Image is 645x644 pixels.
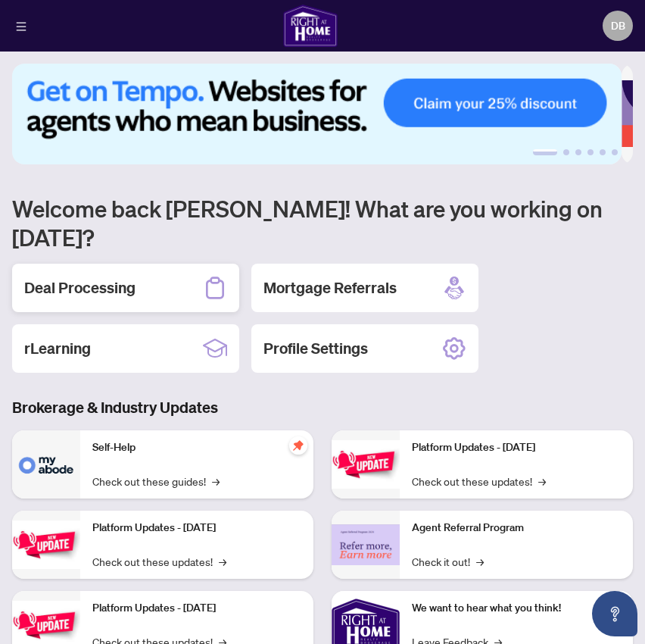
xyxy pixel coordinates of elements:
a: Check out these updates!→ [412,473,546,489]
h2: Profile Settings [263,338,368,359]
h2: Deal Processing [24,277,136,299]
h1: Welcome back [PERSON_NAME]! What are you working on [DATE]? [12,194,633,252]
h2: rLearning [24,338,91,359]
button: 4 [587,149,594,155]
img: logo [283,5,338,47]
button: 3 [575,149,581,155]
span: → [212,473,220,489]
a: Check out these updates!→ [92,553,226,570]
a: Check it out!→ [412,553,484,570]
span: → [219,553,226,570]
span: → [538,473,546,489]
button: 2 [563,149,569,155]
img: Platform Updates - September 16, 2025 [12,521,80,568]
button: Open asap [592,591,637,636]
span: → [476,553,484,570]
img: Agent Referral Program [332,524,400,566]
img: Slide 0 [12,64,622,164]
p: We want to hear what you think! [412,600,621,617]
span: menu [16,21,26,32]
button: 6 [612,149,618,155]
span: DB [611,17,625,34]
h3: Brokerage & Industry Updates [12,397,633,418]
p: Platform Updates - [DATE] [92,600,301,617]
img: Platform Updates - June 23, 2025 [332,440,400,488]
span: pushpin [289,436,307,455]
p: Platform Updates - [DATE] [412,439,621,456]
h2: Mortgage Referrals [263,277,397,299]
p: Platform Updates - [DATE] [92,520,301,536]
p: Self-Help [92,439,301,456]
img: Self-Help [12,430,80,499]
button: 1 [533,149,557,155]
p: Agent Referral Program [412,520,621,536]
button: 5 [600,149,606,155]
a: Check out these guides!→ [92,473,220,489]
